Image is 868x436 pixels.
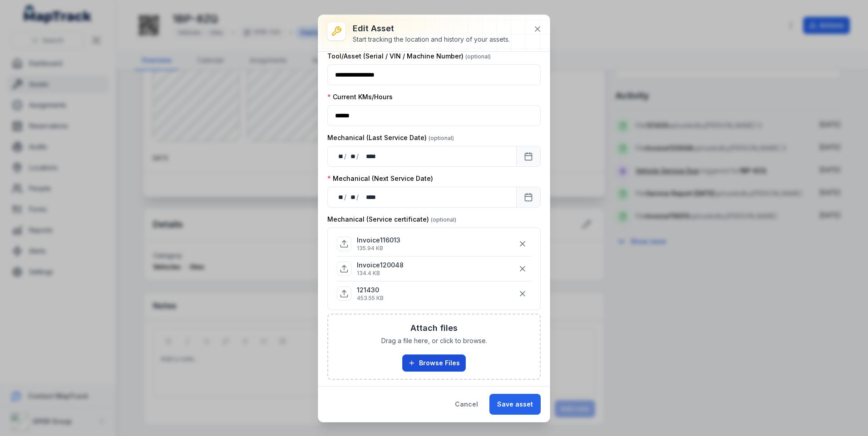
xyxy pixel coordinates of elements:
span: Drag a file here, or click to browse. [381,336,487,345]
h3: Attach files [410,322,458,334]
p: Invoice120048 [357,261,404,270]
div: / [356,193,360,202]
label: Mechanical (Last Service Date) [327,133,454,142]
button: Calendar [516,187,541,208]
p: 135.94 KB [357,245,400,252]
label: Mechanical (Service certificate) [327,215,456,224]
div: day, [335,152,344,161]
div: / [356,152,360,161]
p: 453.55 KB [357,295,384,302]
div: month, [347,193,356,202]
p: 134.4 KB [357,270,404,277]
button: Browse Files [402,354,466,372]
div: month, [347,152,356,161]
h3: Edit asset [353,22,510,35]
label: Mechanical (Next Service Date) [327,174,433,183]
div: Start tracking the location and history of your assets. [353,35,510,44]
button: Cancel [447,394,486,415]
p: 121430 [357,286,384,295]
div: year, [360,152,377,161]
div: / [344,193,347,202]
p: Invoice116013 [357,236,400,245]
label: Current KMs/Hours [327,92,393,102]
label: Tool/Asset (Serial / VIN / Machine Number) [327,52,491,61]
div: day, [335,193,344,202]
button: Calendar [516,146,541,167]
button: Save asset [489,394,541,415]
div: year, [360,193,377,202]
div: / [344,152,347,161]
